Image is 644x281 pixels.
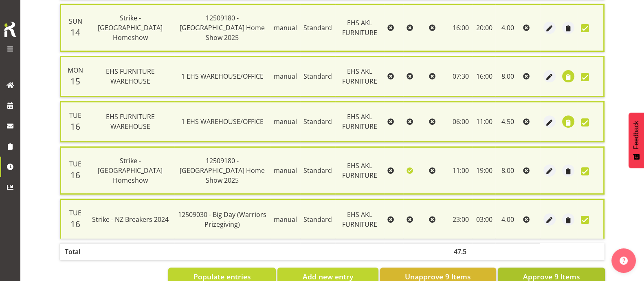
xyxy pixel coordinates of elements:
td: 23:00 [449,199,473,239]
span: EHS AKL FURNITURE [342,112,377,131]
td: 20:00 [473,4,495,52]
td: Standard [300,199,335,239]
th: 47.5 [449,243,473,260]
span: 12509180 - [GEOGRAPHIC_DATA] Home Show 2025 [180,13,265,42]
td: 11:00 [473,101,495,142]
span: EHS FURNITURE WAREHOUSE [106,112,155,131]
span: 16 [70,169,80,181]
span: 16 [70,121,80,132]
td: 4.00 [495,199,520,239]
span: manual [274,166,297,175]
img: Rosterit icon logo [2,20,18,38]
span: EHS AKL FURNITURE [342,210,377,229]
span: manual [274,215,297,224]
span: manual [274,23,297,32]
img: help-xxl-2.png [620,257,628,265]
span: manual [274,117,297,126]
td: 07:30 [449,56,473,97]
span: 12509180 - [GEOGRAPHIC_DATA] Home Show 2025 [180,156,265,185]
span: Strike - [GEOGRAPHIC_DATA] Homeshow [98,13,163,42]
span: EHS AKL FURNITURE [342,18,377,37]
td: 8.00 [495,56,520,97]
span: 12509030 - Big Day (Warriors Prizegiving) [178,210,266,229]
span: 16 [70,218,80,230]
span: Tue [69,111,81,120]
td: 4.00 [495,4,520,52]
span: Tue [69,159,81,168]
span: 15 [70,75,80,87]
span: EHS AKL FURNITURE [342,67,377,86]
span: Strike - [GEOGRAPHIC_DATA] Homeshow [98,156,163,185]
td: 16:00 [473,56,495,97]
span: 14 [70,27,80,38]
span: Strike - NZ Breakers 2024 [92,215,169,224]
span: manual [274,72,297,81]
td: 06:00 [449,101,473,142]
span: Sun [69,17,82,26]
td: 11:00 [449,146,473,195]
span: 1 EHS WAREHOUSE/OFFICE [181,117,264,126]
td: 19:00 [473,146,495,195]
td: Standard [300,101,335,142]
td: 8.00 [495,146,520,195]
span: Mon [68,66,83,75]
span: Feedback [633,121,640,149]
button: Feedback - Show survey [629,113,644,168]
td: 03:00 [473,199,495,239]
td: 16:00 [449,4,473,52]
td: Standard [300,146,335,195]
td: 4.50 [495,101,520,142]
span: Tue [69,208,81,217]
span: EHS AKL FURNITURE [342,161,377,180]
td: Standard [300,4,335,52]
span: 1 EHS WAREHOUSE/OFFICE [181,72,264,81]
td: Standard [300,56,335,97]
span: EHS FURNITURE WAREHOUSE [106,67,155,86]
th: Total [60,243,86,260]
